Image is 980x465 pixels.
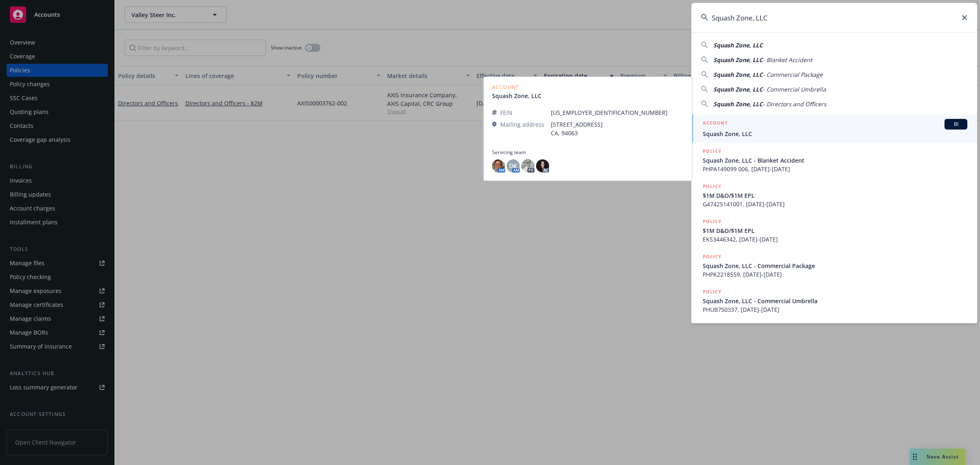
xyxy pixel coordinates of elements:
[763,71,823,78] span: - Commercial Package
[703,297,967,305] span: Squash Zone, LLC - Commercial Umbrella
[703,156,967,165] span: Squash Zone, LLC - Blanket Accident
[713,85,763,93] span: Squash Zone, LLC
[703,191,967,200] span: $1M D&O/$1M EPL
[691,178,977,213] a: POLICY$1M D&O/$1M EPLG47425141001, [DATE]-[DATE]
[691,3,977,32] input: Search...
[713,100,763,108] span: Squash Zone, LLC
[703,119,728,129] h5: ACCOUNT
[713,41,763,49] span: Squash Zone, LLC
[703,217,722,226] h5: POLICY
[703,130,967,138] span: Squash Zone, LLC
[691,143,977,178] a: POLICYSquash Zone, LLC - Blanket AccidentPHPA149099 006, [DATE]-[DATE]
[691,283,977,318] a: POLICYSquash Zone, LLC - Commercial UmbrellaPHUB750337, [DATE]-[DATE]
[691,248,977,283] a: POLICYSquash Zone, LLC - Commercial PackagePHPK2218559, [DATE]-[DATE]
[703,226,967,235] span: $1M D&O/$1M EPL
[703,270,967,279] span: PHPK2218559, [DATE]-[DATE]
[703,182,722,190] h5: POLICY
[703,147,722,155] h5: POLICY
[703,235,967,244] span: EKS3446342, [DATE]-[DATE]
[703,288,722,296] h5: POLICY
[763,100,826,108] span: - Directors and Officers
[713,71,763,78] span: Squash Zone, LLC
[703,262,967,270] span: Squash Zone, LLC - Commercial Package
[703,165,967,173] span: PHPA149099 006, [DATE]-[DATE]
[703,253,722,261] h5: POLICY
[703,200,967,208] span: G47425141001, [DATE]-[DATE]
[763,56,812,64] span: - Blanket Accident
[703,305,967,314] span: PHUB750337, [DATE]-[DATE]
[948,121,964,128] span: BI
[713,56,763,64] span: Squash Zone, LLC
[763,85,826,93] span: - Commercial Umbrella
[691,114,977,143] a: ACCOUNTBISquash Zone, LLC
[691,213,977,248] a: POLICY$1M D&O/$1M EPLEKS3446342, [DATE]-[DATE]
